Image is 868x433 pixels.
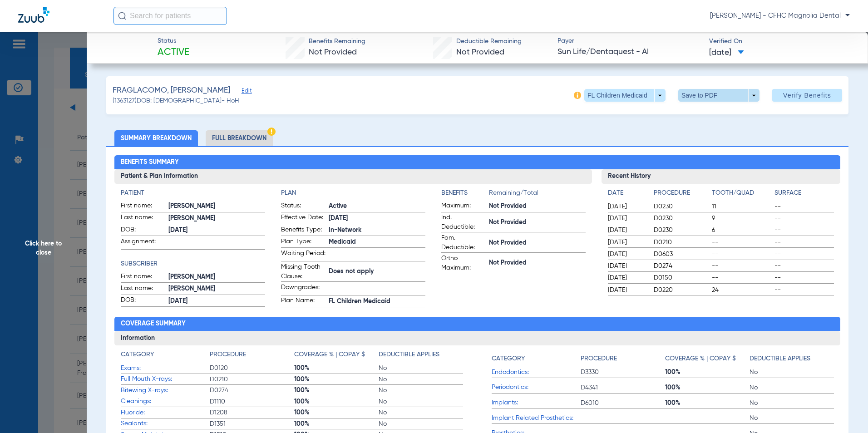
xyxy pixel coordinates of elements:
input: Search for patients [113,7,227,25]
span: -- [774,238,834,247]
img: info-icon [574,92,581,99]
span: Downgrades: [281,283,325,295]
span: Benefits Type: [281,225,325,236]
h4: Deductible Applies [750,354,810,364]
h4: Surface [774,188,834,198]
h4: Coverage % | Copay $ [665,354,736,364]
span: D4341 [581,383,665,392]
app-breakdown-title: Procedure [210,350,294,363]
span: D0603 [654,250,709,259]
span: Benefits Remaining [309,37,365,46]
img: Zuub Logo [18,7,49,23]
app-breakdown-title: Coverage % | Copay $ [294,350,379,363]
span: Active [158,46,189,59]
span: [DATE] [608,250,646,259]
h4: Procedure [654,188,709,198]
span: Edit [242,88,250,96]
h4: Deductible Applies [379,350,439,359]
app-breakdown-title: Tooth/Quad [712,188,771,201]
span: 100% [665,383,750,392]
button: Verify Benefits [772,89,842,102]
button: FL Children Medicaid [584,89,666,102]
span: [DATE] [608,273,646,282]
h4: Procedure [581,354,617,364]
span: 100% [294,419,379,428]
span: 24 [712,285,771,295]
app-breakdown-title: Subscriber [121,259,265,269]
span: No [379,364,463,373]
span: (1363127) DOB: [DEMOGRAPHIC_DATA] - HoH [113,96,239,106]
span: 11 [712,202,771,211]
span: DOB: [121,295,165,306]
h4: Benefits [441,188,489,198]
span: Plan Type: [281,237,325,248]
span: 100% [665,399,750,408]
app-breakdown-title: Deductible Applies [750,350,834,367]
app-breakdown-title: Procedure [654,188,709,201]
span: Not Provided [309,48,357,56]
span: First name: [121,201,165,212]
span: D1110 [210,397,294,406]
span: D0120 [210,364,294,373]
span: In-Network [329,226,425,235]
span: [DATE] [709,47,744,59]
span: -- [774,250,834,259]
span: Status: [281,201,325,212]
span: Missing Tooth Clause: [281,262,325,281]
iframe: Chat Widget [823,389,868,433]
span: No [379,408,463,417]
span: Deductible Remaining [456,37,522,46]
span: [PERSON_NAME] [168,214,265,223]
span: D1351 [210,419,294,428]
span: Periodontics: [492,383,581,392]
span: No [379,397,463,406]
span: -- [712,250,771,259]
span: Payer [557,36,701,46]
span: 100% [294,364,379,373]
span: Fluoride: [121,408,210,418]
span: D0220 [654,285,709,295]
span: Sealants: [121,419,210,428]
span: 100% [294,397,379,406]
span: [PERSON_NAME] [168,202,265,211]
span: D0150 [654,273,709,282]
span: No [379,419,463,428]
span: Last name: [121,284,165,295]
span: No [750,413,834,423]
span: 100% [294,408,379,417]
button: Save to PDF [678,89,759,102]
span: Medicaid [329,237,425,247]
app-breakdown-title: Category [492,350,581,367]
app-breakdown-title: Category [121,350,210,363]
span: [DATE] [608,202,646,211]
h4: Patient [121,188,265,198]
span: -- [774,202,834,211]
span: Not Provided [489,202,586,211]
span: Waiting Period: [281,249,325,261]
h4: Procedure [210,350,246,359]
span: [DATE] [608,261,646,271]
h4: Plan [281,188,425,198]
h2: Coverage Summary [114,317,841,331]
img: Search Icon [118,12,126,20]
span: -- [712,238,771,247]
h4: Date [608,188,646,198]
span: 100% [294,375,379,384]
span: Effective Date: [281,213,325,224]
span: Exams: [121,364,210,373]
app-breakdown-title: Deductible Applies [379,350,463,363]
app-breakdown-title: Coverage % | Copay $ [665,350,750,367]
span: D0274 [654,261,709,271]
span: -- [712,273,771,282]
h4: Tooth/Quad [712,188,771,198]
span: Not Provided [489,238,586,248]
app-breakdown-title: Date [608,188,646,201]
span: Implants: [492,398,581,408]
span: D1208 [210,408,294,417]
span: D0230 [654,214,709,223]
span: Implant Related Prosthetics: [492,413,581,423]
h4: Category [492,354,525,364]
span: Endodontics: [492,368,581,377]
span: [PERSON_NAME] [168,272,265,282]
span: Ortho Maximum: [441,254,486,273]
